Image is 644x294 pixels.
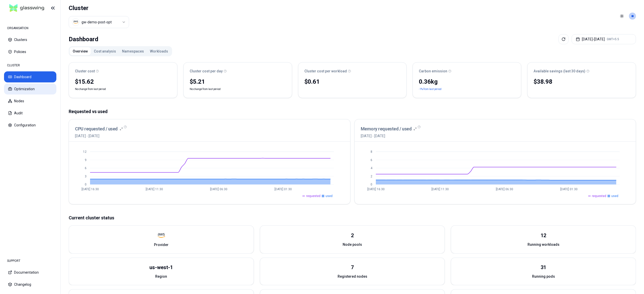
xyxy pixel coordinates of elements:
[190,69,286,74] div: Cluster cost per day
[541,264,546,271] div: 31
[351,232,354,239] div: 2
[371,175,372,178] tspan: 2
[4,83,56,94] button: Optimization
[4,95,56,107] button: Nodes
[326,194,333,198] span: used
[149,264,173,271] div: us-west-1
[85,175,87,178] tspan: 3
[4,279,56,290] button: Changelog
[532,274,555,279] span: Running pods
[184,77,292,98] div: No change from last period
[75,133,123,138] span: [DATE] - [DATE]
[4,120,56,131] button: Configuration
[85,166,87,170] tspan: 6
[304,69,400,74] div: Cluster cost per workload
[338,274,367,279] span: Registered nodes
[534,78,630,86] div: $38.98
[534,69,630,74] div: Available savings (last 30 days)
[4,34,56,45] button: Clusters
[4,267,56,278] button: Documentation
[70,47,91,55] button: Overview
[154,242,169,247] span: Provider
[361,125,412,132] h3: Memory requested / used
[210,187,227,191] tspan: [DATE] 06:30
[343,242,362,247] span: Node pools
[572,34,636,44] button: [DATE]-[DATE]GMT+5.5
[367,187,384,191] tspan: [DATE] 16:30
[419,69,515,74] div: Carbon emission
[371,158,372,162] tspan: 6
[85,158,87,162] tspan: 9
[560,187,577,191] tspan: [DATE] 01:30
[190,78,286,86] div: $5.21
[611,194,618,198] span: used
[69,108,636,115] p: Requested vs used
[147,47,171,55] button: Workloads
[541,232,546,239] div: 12
[528,242,559,247] span: Running workloads
[351,264,354,271] div: 7
[306,194,320,198] span: requested
[361,133,417,138] span: [DATE] - [DATE]
[155,274,167,279] span: Region
[4,46,56,57] button: Policies
[4,71,56,82] button: Dashboard
[75,78,171,86] div: $15.62
[496,187,513,191] tspan: [DATE] 06:30
[69,77,177,98] div: No change from last period
[371,150,372,154] tspan: 8
[69,214,636,221] p: Current cluster status
[119,47,147,55] button: Namespaces
[607,37,619,41] span: GMT+5.5
[274,187,292,191] tspan: [DATE] 01:30
[4,256,56,266] div: SUPPORT
[83,150,87,154] tspan: 12
[304,78,400,86] div: $0.61
[431,187,449,191] tspan: [DATE] 11:30
[4,23,56,33] div: ORGANISATION
[91,47,119,55] button: Cost analysis
[419,78,515,86] div: 0.36 kg
[4,108,56,119] button: Audit
[69,16,129,28] button: Select a value
[419,87,441,92] p: -1% from last period
[371,166,373,170] tspan: 4
[85,183,87,186] tspan: 0
[69,4,129,12] h1: Cluster
[7,2,46,14] img: GlassWing
[592,194,606,198] span: requested
[69,34,98,44] div: Dashboard
[73,20,78,25] img: aws
[82,187,99,191] tspan: [DATE] 16:30
[157,232,165,239] img: aws
[82,20,112,25] div: gw-demo-post-opt
[146,187,163,191] tspan: [DATE] 11:30
[4,60,56,70] div: CLUSTER
[75,69,171,74] div: Cluster cost
[75,125,118,132] h3: CPU requested / used
[371,183,372,186] tspan: 0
